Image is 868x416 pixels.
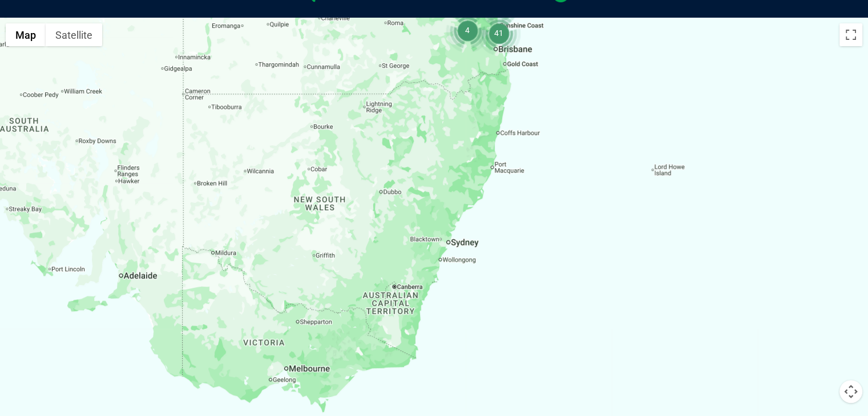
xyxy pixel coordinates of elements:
[46,23,102,46] button: Show satellite imagery
[446,9,489,52] div: 4
[6,23,46,46] button: Show street map
[839,23,862,46] button: Toggle fullscreen view
[839,380,862,403] button: Map camera controls
[477,11,520,55] div: 41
